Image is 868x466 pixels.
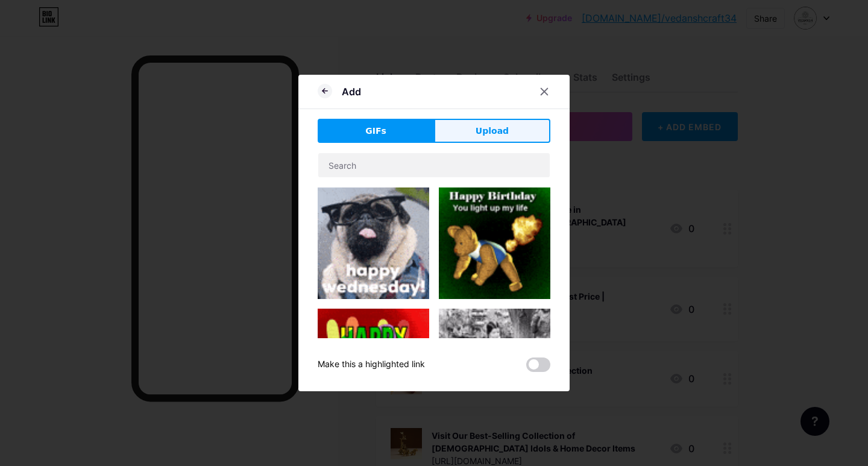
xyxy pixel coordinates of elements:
img: Gihpy [318,309,429,420]
img: Gihpy [439,187,550,299]
span: GIFs [365,125,386,137]
input: Search [318,153,550,177]
img: Gihpy [318,187,429,299]
div: Make this a highlighted link [318,357,425,372]
button: GIFs [318,119,434,143]
div: Add [342,84,361,99]
span: Upload [476,125,509,137]
img: Gihpy [439,309,550,425]
button: Upload [434,119,550,143]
